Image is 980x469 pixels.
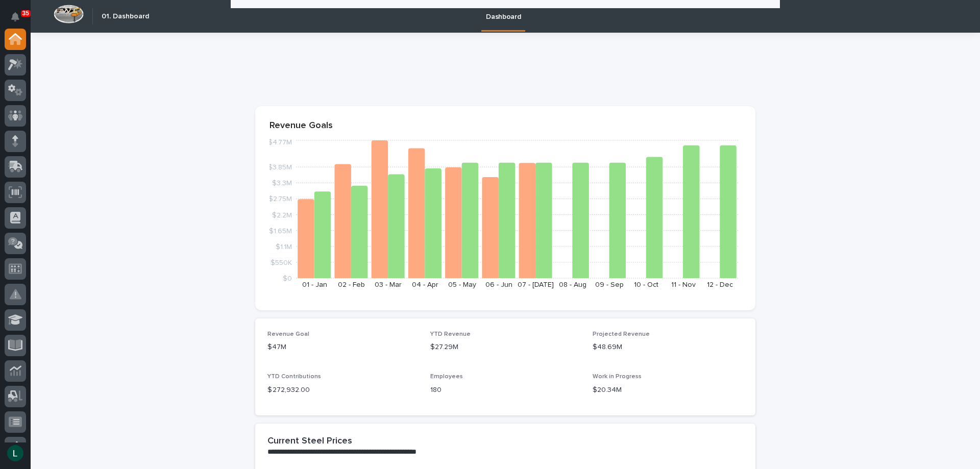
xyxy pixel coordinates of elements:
p: $20.34M [593,385,743,396]
span: Work in Progress [593,374,642,380]
text: 10 - Oct [634,281,658,288]
tspan: $3.85M [268,164,292,171]
button: users-avatar [5,442,26,464]
span: Projected Revenue [593,331,650,337]
tspan: $2.75M [268,195,292,203]
div: Notifications35 [13,12,26,29]
p: $47M [267,342,418,353]
p: 35 [22,10,29,17]
button: Notifications [5,6,26,28]
tspan: $2.2M [272,211,292,218]
text: 09 - Sep [595,281,624,288]
p: $27.29M [430,342,581,353]
h2: Current Steel Prices [267,436,352,447]
p: 180 [430,385,581,396]
text: 07 - [DATE] [518,281,554,288]
tspan: $4.77M [268,139,292,146]
tspan: $3.3M [272,180,292,187]
text: 03 - Mar [375,281,402,288]
tspan: $1.65M [269,227,292,234]
tspan: $0 [283,275,292,282]
text: 08 - Aug [559,281,586,288]
tspan: $1.1M [276,243,292,250]
span: YTD Revenue [430,331,471,337]
span: Revenue Goal [267,331,309,337]
text: 12 - Dec [707,281,733,288]
text: 06 - Jun [485,281,512,288]
img: Workspace Logo [54,5,84,23]
text: 11 - Nov [671,281,696,288]
p: $ 272,932.00 [267,385,418,396]
text: 05 - May [448,281,476,288]
span: YTD Contributions [267,374,321,380]
text: 04 - Apr [412,281,438,288]
tspan: $550K [271,259,292,266]
p: $48.69M [593,342,743,353]
span: Employees [430,374,463,380]
p: Revenue Goals [269,120,741,132]
h2: 01. Dashboard [102,12,149,21]
text: 02 - Feb [338,281,365,288]
text: 01 - Jan [302,281,327,288]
